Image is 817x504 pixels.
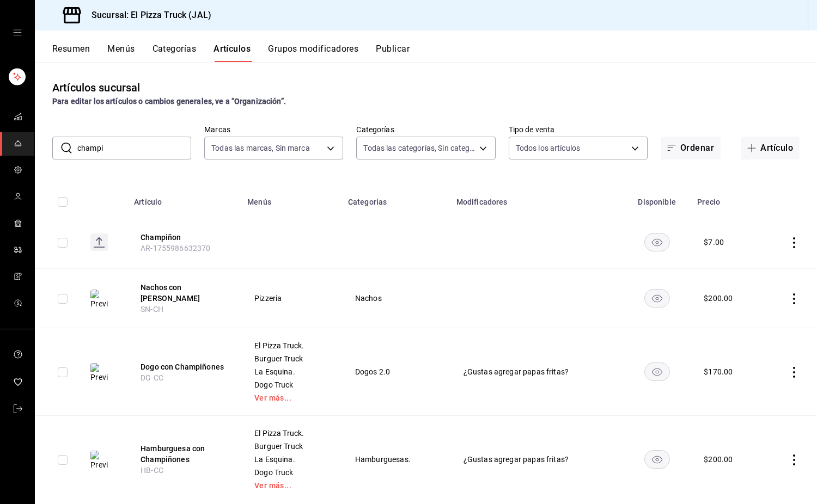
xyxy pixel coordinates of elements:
button: availability-product [644,450,670,469]
span: SN-CH [141,305,163,314]
img: Preview [90,290,108,309]
span: AR-1755986632370 [141,244,210,253]
button: Categorías [153,44,197,62]
label: Marcas [204,126,343,133]
a: Ver más... [254,482,328,489]
img: Preview [90,451,108,470]
span: Hamburguesas. [355,456,436,463]
span: ¿Gustas agregar papas fritas? [464,456,609,463]
label: Categorías [356,126,495,133]
button: Ordenar [661,137,721,159]
th: Precio [691,181,763,216]
span: Dogo Truck [254,381,328,389]
button: Resumen [52,44,90,62]
th: Modificadores [450,181,623,216]
button: Artículos [214,44,251,62]
button: actions [789,237,800,248]
span: El Pizza Truck. [254,342,328,349]
span: Todas las marcas, Sin marca [211,143,310,153]
th: Disponible [623,181,691,216]
span: El Pizza Truck. [254,429,328,437]
button: edit-product-location [141,232,228,243]
div: $ 170.00 [704,366,733,377]
button: edit-product-location [141,282,228,304]
button: actions [789,454,800,465]
span: La Esquina. [254,456,328,463]
div: $ 200.00 [704,293,733,304]
span: DG-CC [141,373,163,382]
span: La Esquina. [254,368,328,376]
button: Grupos modificadores [268,44,358,62]
span: Burguer Truck [254,442,328,450]
button: actions [789,293,800,304]
span: Todas las categorías, Sin categoría [363,143,475,153]
button: actions [789,367,800,378]
button: edit-product-location [141,443,228,465]
span: ¿Gustas agregar papas fritas? [464,368,609,376]
span: HB-CC [141,466,163,475]
span: Dogo Truck [254,469,328,476]
button: edit-product-location [141,361,228,372]
button: availability-product [644,233,670,251]
span: Nachos [355,294,436,302]
span: Dogos 2.0 [355,368,436,376]
th: Artículo [127,181,241,216]
label: Tipo de venta [509,126,648,133]
div: $ 7.00 [704,237,724,248]
h3: Sucursal: El Pizza Truck (JAL) [83,9,211,22]
a: Ver más... [254,394,328,402]
strong: Para editar los artículos o cambios generales, ve a “Organización”. [52,97,286,106]
button: Artículo [741,137,800,159]
div: $ 200.00 [704,454,733,465]
span: Burguer Truck [254,355,328,362]
th: Categorías [342,181,450,216]
img: Preview [90,363,108,383]
input: Buscar artículo [77,137,191,159]
span: Pizzeria [254,294,328,302]
button: Publicar [376,44,410,62]
th: Menús [241,181,342,216]
span: Todos los artículos [516,143,581,153]
div: navigation tabs [52,44,817,62]
button: availability-product [644,289,670,308]
div: Artículos sucursal [52,79,140,96]
button: availability-product [644,362,670,381]
button: open drawer [13,28,22,37]
button: Menús [107,44,135,62]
